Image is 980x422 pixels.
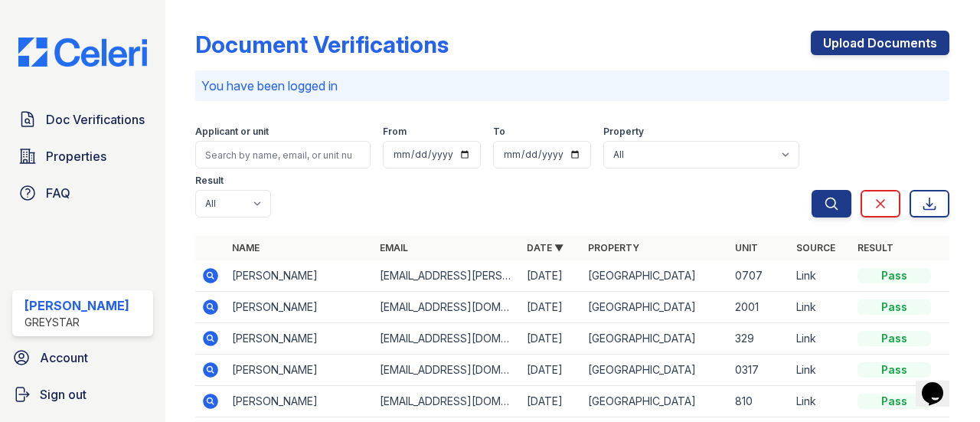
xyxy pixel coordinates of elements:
a: Source [796,242,835,254]
label: To [493,126,505,138]
td: Link [790,355,851,386]
a: Properties [12,141,153,172]
td: 0317 [729,355,790,386]
a: Account [6,342,159,373]
a: Date ▼ [527,242,563,254]
td: [GEOGRAPHIC_DATA] [582,386,729,417]
td: [GEOGRAPHIC_DATA] [582,355,729,386]
a: Unit [735,242,758,254]
a: Sign out [6,379,159,410]
span: Properties [46,147,106,165]
div: [PERSON_NAME] [24,296,129,315]
div: Pass [857,362,931,378]
td: [EMAIL_ADDRESS][DOMAIN_NAME] [374,292,521,323]
td: [PERSON_NAME] [226,386,373,417]
td: [PERSON_NAME] [226,323,373,355]
div: Pass [857,268,931,283]
td: [GEOGRAPHIC_DATA] [582,260,729,292]
td: [GEOGRAPHIC_DATA] [582,323,729,355]
a: FAQ [12,178,153,208]
td: [EMAIL_ADDRESS][PERSON_NAME][DOMAIN_NAME] [374,260,521,292]
img: CE_Logo_Blue-a8612792a0a2168367f1c8372b55b34899dd931a85d93a1a3d3e32e68fde9ad4.png [6,38,159,67]
span: Account [40,348,88,367]
label: Property [603,126,644,138]
span: Doc Verifications [46,110,145,129]
td: [PERSON_NAME] [226,260,373,292]
td: [DATE] [521,386,582,417]
td: [DATE] [521,292,582,323]
label: Result [195,175,224,187]
td: [DATE] [521,260,582,292]
iframe: chat widget [916,361,965,407]
div: Greystar [24,315,129,330]
td: 810 [729,386,790,417]
td: [PERSON_NAME] [226,292,373,323]
td: Link [790,323,851,355]
div: Pass [857,331,931,346]
a: Email [380,242,408,254]
td: 2001 [729,292,790,323]
div: Document Verifications [195,31,449,58]
span: Sign out [40,385,87,404]
td: [DATE] [521,355,582,386]
td: [DATE] [521,323,582,355]
a: Upload Documents [811,31,949,55]
td: [GEOGRAPHIC_DATA] [582,292,729,323]
a: Property [588,242,639,254]
td: Link [790,260,851,292]
div: Pass [857,299,931,315]
span: FAQ [46,184,70,202]
a: Result [857,242,893,254]
label: From [383,126,407,138]
a: Doc Verifications [12,104,153,135]
p: You have been logged in [201,77,943,95]
div: Pass [857,394,931,409]
td: [EMAIL_ADDRESS][DOMAIN_NAME] [374,323,521,355]
td: [EMAIL_ADDRESS][DOMAIN_NAME] [374,355,521,386]
input: Search by name, email, or unit number [195,141,371,168]
label: Applicant or unit [195,126,269,138]
td: Link [790,386,851,417]
td: [EMAIL_ADDRESS][DOMAIN_NAME] [374,386,521,417]
td: 0707 [729,260,790,292]
td: Link [790,292,851,323]
td: [PERSON_NAME] [226,355,373,386]
a: Name [232,242,260,254]
td: 329 [729,323,790,355]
